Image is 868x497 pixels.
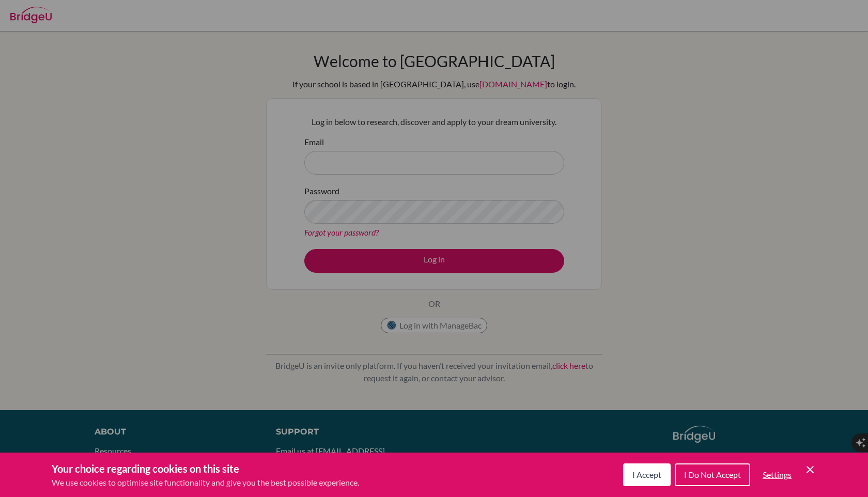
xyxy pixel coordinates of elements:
button: I Do Not Accept [675,463,750,486]
button: Settings [754,464,800,485]
p: We use cookies to optimise site functionality and give you the best possible experience. [52,476,359,489]
span: I Accept [632,470,661,479]
button: I Accept [623,463,671,486]
span: I Do Not Accept [684,470,741,479]
button: Save and close [804,463,816,476]
span: Settings [763,470,792,479]
h3: Your choice regarding cookies on this site [52,461,359,476]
